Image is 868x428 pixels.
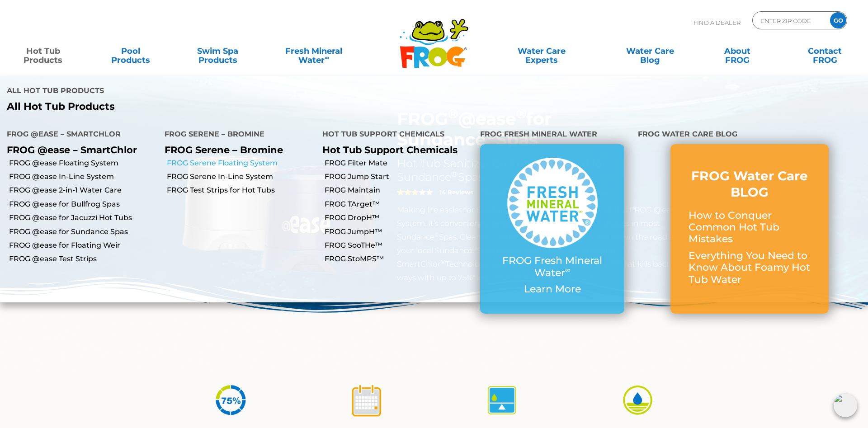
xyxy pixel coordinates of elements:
[7,126,151,144] h4: FROG @ease – SmartChlor
[165,144,309,155] p: FROG Serene – Bromine
[689,210,811,245] p: How to Conquer Common Hot Tub Mistakes
[322,144,458,155] a: Hot Tub Support Chemicals
[616,42,684,60] a: Water CareBlog
[9,227,158,237] a: FROG @ease for Sundance Spas
[480,126,624,144] h4: FROG Fresh Mineral Water
[184,42,252,60] a: Swim SpaProducts
[689,250,811,286] p: Everything You Need to Know About Foamy Hot Tub Water
[325,172,473,182] a: FROG Jump Start
[834,394,857,417] img: openIcon
[9,240,158,250] a: FROG @ease for Floating Weir
[214,383,248,417] img: icon-atease-75percent-less
[9,158,158,168] a: FROG @ease Floating System
[9,213,158,223] a: FROG @ease for Jacuzzi Hot Tubs
[9,185,158,195] a: FROG @ease 2-in-1 Water Care
[322,126,467,144] h4: Hot Tub Support Chemicals
[7,101,427,113] a: All Hot Tub Products
[498,158,606,300] a: FROG Fresh Mineral Water∞ Learn More
[703,42,771,60] a: AboutFROG
[9,254,158,264] a: FROG @ease Test Strips
[565,265,571,274] sup: ∞
[791,42,859,60] a: ContactFROG
[9,42,77,60] a: Hot TubProducts
[165,126,309,144] h4: FROG Serene – Bromine
[689,168,811,290] a: FROG Water Care BLOG How to Conquer Common Hot Tub Mistakes Everything You Need to Know About Foa...
[9,172,158,182] a: FROG @ease In-Line System
[759,14,821,27] input: Zip Code Form
[7,144,151,155] p: FROG @ease – SmartChlor
[271,42,356,60] a: Fresh MineralWater∞
[498,255,606,279] p: FROG Fresh Mineral Water
[325,213,473,223] a: FROG DropH™
[498,283,606,295] p: Learn More
[325,240,473,250] a: FROG SooTHe™
[325,158,473,168] a: FROG Filter Mate
[7,83,427,101] h4: All Hot Tub Products
[167,158,316,168] a: FROG Serene Floating System
[638,126,861,144] h4: FROG Water Care Blog
[830,12,846,28] input: GO
[167,172,316,182] a: FROG Serene In-Line System
[325,54,329,61] sup: ∞
[325,185,473,195] a: FROG Maintain
[9,199,158,209] a: FROG @ease for Bullfrog Spas
[485,383,519,417] img: icon-atease-self-regulates
[349,383,383,417] img: icon-atease-shock-once
[325,254,473,264] a: FROG StoMPS™
[621,383,655,417] img: icon-atease-easy-on
[693,11,741,34] p: Find A Dealer
[167,185,316,195] a: FROG Test Strips for Hot Tubs
[325,227,473,237] a: FROG JumpH™
[96,42,164,60] a: PoolProducts
[689,168,811,201] h3: FROG Water Care BLOG
[325,199,473,209] a: FROG TArget™
[486,42,596,60] a: Water CareExperts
